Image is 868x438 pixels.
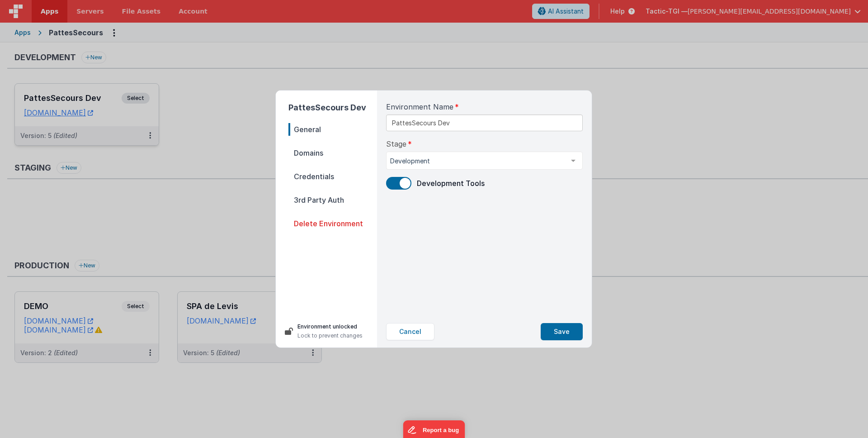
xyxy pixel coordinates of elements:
span: Delete Environment [288,217,377,230]
span: Development Tools [417,179,485,188]
span: Development [390,157,564,166]
span: Credentials [288,170,377,183]
p: Lock to prevent changes [297,331,363,340]
button: Cancel [386,323,434,340]
h2: PattesSecours Dev [288,101,377,114]
span: General [288,123,377,136]
span: Stage [386,138,406,149]
p: Environment unlocked [297,322,363,331]
span: Environment Name [386,101,453,112]
span: Domains [288,147,377,159]
span: 3rd Party Auth [288,194,377,206]
button: Save [541,323,583,340]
